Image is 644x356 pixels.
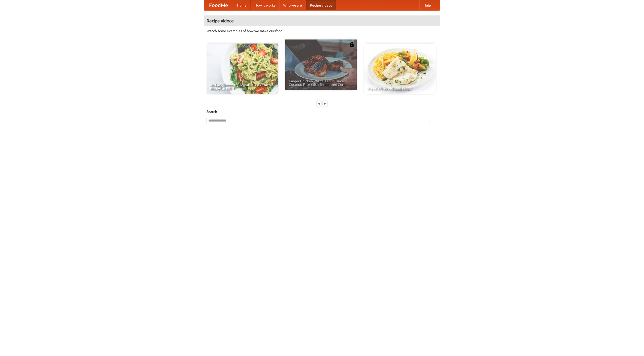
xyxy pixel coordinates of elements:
[368,87,432,90] span: French Fries Fish and Chips
[306,0,336,10] a: Recipe videos
[207,109,437,114] h5: Search
[323,100,327,107] div: »
[204,0,233,10] a: FoodMe
[317,100,321,107] div: «
[251,0,279,10] a: How it works
[349,42,354,47] img: 483408.png
[364,44,436,94] a: French Fries Fish and Chips
[210,83,274,90] span: An Easy, Summery Tomato Pasta That's Ready for Fall
[207,44,278,94] a: An Easy, Summery Tomato Pasta That's Ready for Fall
[207,28,437,33] p: Watch some examples of how we make our food!
[279,0,306,10] a: Who we are
[233,0,251,10] a: Home
[419,0,435,10] a: Help
[204,16,440,26] h4: Recipe videos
